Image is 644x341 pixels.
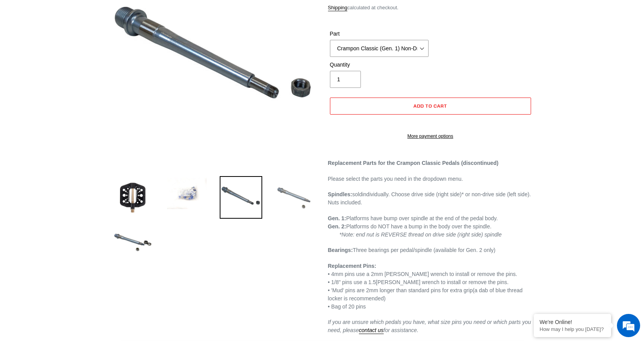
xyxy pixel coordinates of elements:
a: More payment options [330,133,531,140]
strong: Replacement Pins: [328,263,376,269]
strong: Spindles: [328,191,352,197]
img: Load image into Gallery viewer, Canfield Bikes Crampon Classic Pedal Service Parts [111,176,154,219]
label: Part [330,30,429,38]
b: Gen. 1: [328,215,346,221]
div: We're Online! [540,319,605,325]
div: Platforms do NOT have a bump in the body over the spindle. [328,223,533,231]
img: Load image into Gallery viewer, Canfield Bikes Crampon Classic Pedal Service Parts [274,176,316,219]
p: How may I help you today? [540,326,605,332]
a: contact us [359,327,384,334]
span: • 1/8" pins use a 1.5[PERSON_NAME] wrench to install or remove the pins. [328,279,509,285]
em: If you are unsure which pedals you have, what size pins you need or which parts you need, please ... [328,319,531,334]
strong: Replacement Parts for the Crampon Classic Pedals (discontinued) [328,160,499,166]
img: Load image into Gallery viewer, Canfield Bikes Crampon Classic Pedal Service Parts [166,176,208,211]
p: individually. Choose drive side (right side)* or non-drive side (left side). Nuts included. [328,190,533,207]
span: sold [352,191,362,197]
p: Three bearings per pedal/spindle (available for Gen. 2 only) [328,246,533,254]
span: Add to cart [413,103,447,109]
em: *Note: end nut is REVERSE thread on drive side (right side) spindle [340,231,502,238]
span: • 4mm pins use a 2mm [PERSON_NAME] wrench to install or remove the pins. [328,271,518,277]
img: Load image into Gallery viewer, Canfield Bikes Crampon Classic Pedal Service Parts [220,176,262,219]
strong: Bearings: [328,247,353,253]
div: Platforms have bump over spindle at the end of the pedal body. [328,214,533,223]
b: Gen. 2: [328,223,346,230]
label: Quantity [330,61,429,69]
img: Load image into Gallery viewer, Canfield Bikes Crampon Classic Pedal Service Parts [111,221,154,264]
a: Shipping [328,5,348,11]
button: Add to cart [330,98,531,115]
span: • 'Mud' pins are 2mm longer than standard pins for extra grip [328,287,473,293]
p: Please select the parts you need in the dropdown menu. [328,175,533,183]
span: • Bag of 20 pins [328,303,366,310]
div: calculated at checkout. [328,4,533,12]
